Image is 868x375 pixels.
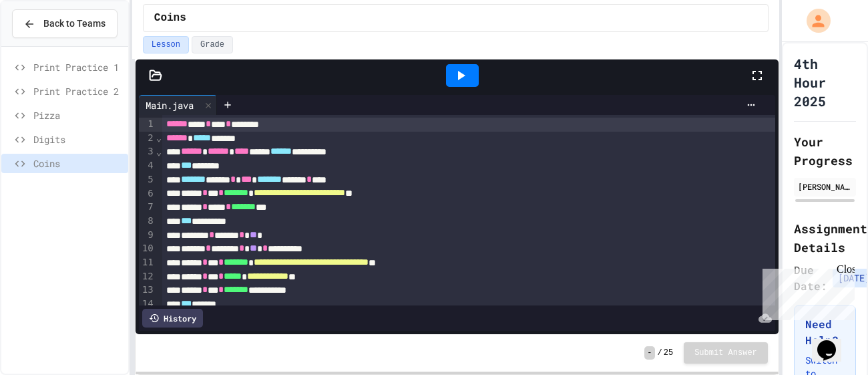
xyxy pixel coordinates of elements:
[139,297,156,311] div: 14
[805,316,845,348] h3: Need Help?
[798,180,852,193] div: [PERSON_NAME]
[139,173,156,187] div: 5
[12,9,118,38] button: Back to Teams
[794,262,827,294] span: Due Date:
[33,108,123,122] span: Pizza
[757,263,855,320] iframe: chat widget
[139,201,156,215] div: 7
[794,219,856,257] h2: Assignment Details
[139,159,156,173] div: 4
[139,242,156,256] div: 10
[33,60,123,74] span: Print Practice 1
[33,156,123,170] span: Coins
[139,98,200,112] div: Main.java
[139,118,156,132] div: 1
[33,84,123,98] span: Print Practice 2
[156,132,162,143] span: Fold line
[142,309,203,328] div: History
[139,187,156,201] div: 6
[139,270,156,284] div: 12
[139,215,156,229] div: 8
[812,322,855,362] iframe: chat widget
[5,5,92,85] div: Chat with us now!Close
[794,54,856,110] h1: 4th Hour 2025
[154,10,186,26] span: Coins
[684,342,768,364] button: Submit Answer
[192,36,233,53] button: Grade
[658,348,662,358] span: /
[139,95,217,115] div: Main.java
[139,283,156,297] div: 13
[33,132,123,146] span: Digits
[664,348,673,358] span: 25
[694,348,757,358] span: Submit Answer
[139,145,156,159] div: 3
[139,256,156,270] div: 11
[139,132,156,146] div: 2
[794,132,856,170] h2: Your Progress
[644,346,654,360] span: -
[43,17,105,31] span: Back to Teams
[139,229,156,243] div: 9
[143,36,189,53] button: Lesson
[156,146,162,157] span: Fold line
[793,5,834,36] div: My Account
